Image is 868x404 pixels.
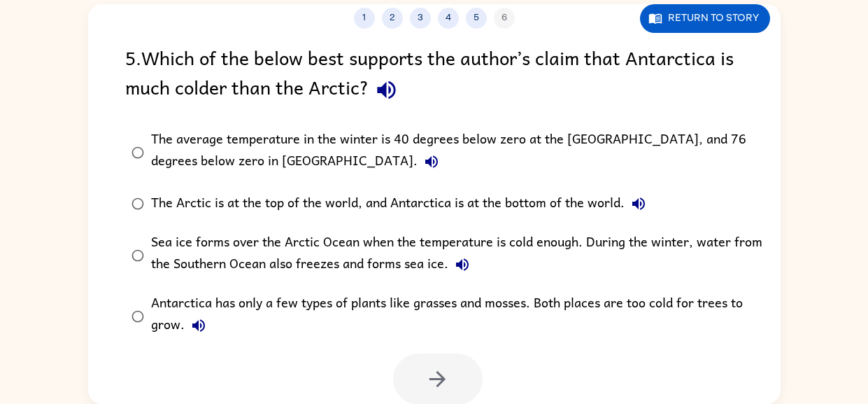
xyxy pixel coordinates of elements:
[466,8,487,29] button: 5
[151,129,762,176] div: The average temperature in the winter is 40 degrees below zero at the [GEOGRAPHIC_DATA], and 76 d...
[151,190,653,218] div: The Arctic is at the top of the world, and Antarctica is at the bottom of the world.
[418,148,446,176] button: The average temperature in the winter is 40 degrees below zero at the [GEOGRAPHIC_DATA], and 76 d...
[410,8,431,29] button: 3
[640,4,770,33] button: Return to story
[185,312,213,340] button: Antarctica has only a few types of plants like grasses and mosses. Both places are too cold for t...
[125,43,744,108] div: 5 . Which of the below best supports the author’s claim that Antarctica is much colder than the A...
[625,190,653,218] button: The Arctic is at the top of the world, and Antarctica is at the bottom of the world.
[354,8,375,29] button: 1
[382,8,403,29] button: 2
[448,251,476,279] button: Sea ice forms over the Arctic Ocean when the temperature is cold enough. During the winter, water...
[438,8,459,29] button: 4
[151,232,762,279] div: Sea ice forms over the Arctic Ocean when the temperature is cold enough. During the winter, water...
[151,293,762,340] div: Antarctica has only a few types of plants like grasses and mosses. Both places are too cold for t...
